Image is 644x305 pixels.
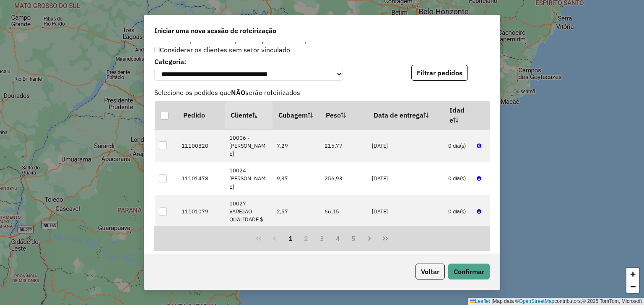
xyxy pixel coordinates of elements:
[377,231,393,246] button: Last Page
[154,56,343,67] label: Categoria:
[273,195,320,228] td: 2,57
[626,280,639,293] a: Zoom out
[491,298,493,304] span: |
[448,264,490,279] button: Confirmar
[154,26,276,36] span: Iniciar uma nova sessão de roteirização
[630,281,636,292] span: −
[225,101,273,129] th: Cliente
[273,129,320,162] td: 7,29
[177,129,225,162] td: 11100820
[468,298,644,305] div: Map data © contributors,© 2025 TomTom, Microsoft
[411,65,468,81] button: Filtrar pedidos
[320,162,368,195] td: 256,93
[154,47,160,52] input: Considerar os clientes sem setor vinculado
[177,195,225,228] td: 11101079
[415,264,445,279] button: Voltar
[630,269,636,279] span: +
[225,195,273,228] td: 10027 - VAREJAO QUALIDADE $
[298,231,314,246] button: 2
[320,129,368,162] td: 215,77
[273,101,320,129] th: Cubagem
[626,268,639,280] a: Zoom in
[273,162,320,195] td: 9,37
[225,129,273,162] td: 10006 - [PERSON_NAME]
[320,101,368,129] th: Peso
[346,231,362,246] button: 5
[444,162,472,195] td: 0 dia(s)
[330,231,346,246] button: 4
[361,231,377,246] button: Next Page
[470,298,490,304] a: Leaflet
[149,87,495,97] span: Selecione os pedidos que serão roteirizados
[177,162,225,195] td: 11101478
[225,162,273,195] td: 10024 - [PERSON_NAME]
[444,195,472,228] td: 0 dia(s)
[368,162,444,195] td: [DATE]
[368,195,444,228] td: [DATE]
[177,101,225,129] th: Pedido
[444,129,472,162] td: 0 dia(s)
[519,298,555,304] a: OpenStreetMap
[368,101,444,129] th: Data de entrega
[444,101,472,129] th: Idade
[368,129,444,162] td: [DATE]
[314,231,330,246] button: 3
[231,88,245,97] strong: NÃO
[283,231,299,246] button: 1
[154,45,290,55] label: Considerar os clientes sem setor vinculado
[320,195,368,228] td: 66,15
